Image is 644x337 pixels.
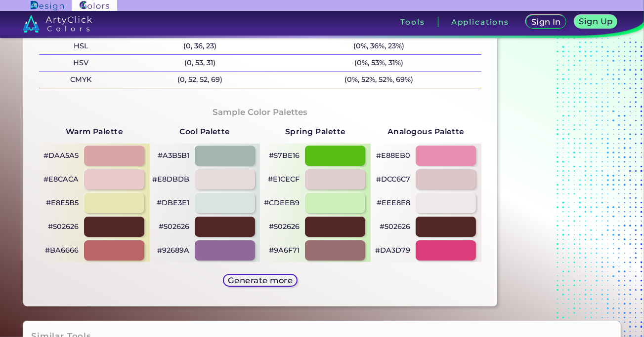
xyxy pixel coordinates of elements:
[277,72,481,88] p: (0%, 52%, 52%, 69%)
[268,173,300,185] p: #E1CECF
[528,16,564,28] a: Sign In
[231,277,290,284] h5: Generate more
[277,55,481,71] p: (0%, 53%, 31%)
[401,18,425,26] h3: Tools
[43,150,79,161] p: #DAA5A5
[277,38,481,54] p: (0%, 36%, 23%)
[39,55,123,71] p: HSV
[269,244,300,256] p: #9A6F71
[39,38,123,54] p: HSL
[576,16,615,28] a: Sign Up
[152,173,189,185] p: #E8DBDB
[158,150,189,161] p: #A3B5B1
[533,18,560,26] h5: Sign In
[66,127,124,136] strong: Warm Palette
[269,221,300,232] p: #502626
[264,197,300,209] p: #CDEEB9
[179,127,230,136] strong: Cool Palette
[123,55,277,71] p: (0, 53, 31)
[39,72,123,88] p: CMYK
[45,244,79,256] p: #BA6666
[285,127,346,136] strong: Spring Palette
[31,1,64,10] img: ArtyClick Design logo
[157,197,189,209] p: #DBE3E1
[380,221,410,232] p: #502626
[123,38,277,54] p: (0, 36, 23)
[376,150,410,161] p: #E88EB0
[377,197,410,209] p: #EEE8E8
[387,127,465,136] strong: Analogous Palette
[375,244,410,256] p: #DA3D79
[451,18,509,26] h3: Applications
[159,221,189,232] p: #502626
[46,197,79,209] p: #E8E5B5
[376,173,410,185] p: #DCC6C7
[581,18,611,25] h5: Sign Up
[269,150,300,161] p: #57BE16
[157,244,189,256] p: #92689A
[48,221,79,232] p: #502626
[213,105,307,119] h4: Sample Color Palettes
[23,15,92,33] img: logo_artyclick_colors_white.svg
[43,173,79,185] p: #E8CACA
[123,72,277,88] p: (0, 52, 52, 69)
